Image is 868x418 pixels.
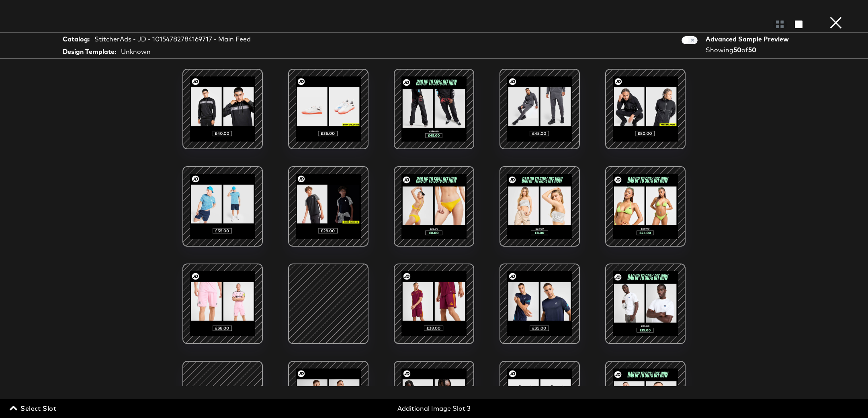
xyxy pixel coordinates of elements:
span: Select Slot [11,403,56,414]
strong: Catalog: [63,35,90,44]
button: Select Slot [8,403,59,414]
strong: 50 [733,46,741,54]
strong: 50 [748,46,756,54]
div: StitcherAds - JD - 10154782784169717 - Main Feed [94,35,251,44]
div: Unknown [121,47,151,56]
div: Advanced Sample Preview [706,35,792,44]
div: Showing of [706,45,792,55]
strong: Design Template: [63,47,116,56]
div: Additional Image Slot 3 [294,404,574,413]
